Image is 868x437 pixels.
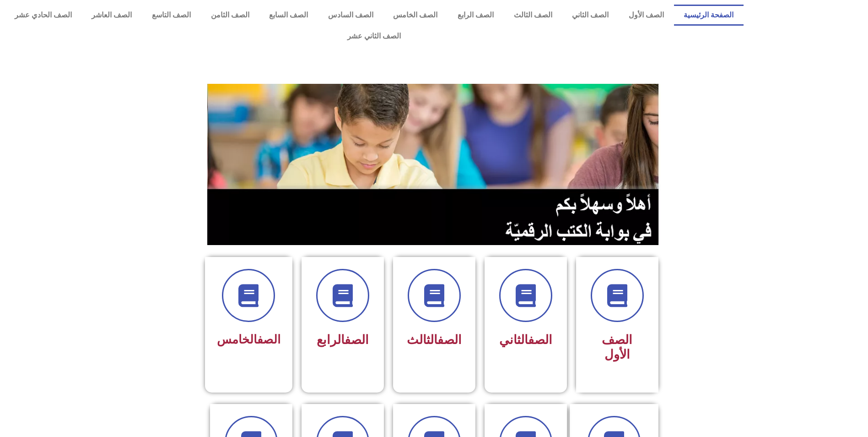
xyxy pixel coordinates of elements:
[201,5,259,26] a: الصف الثامن
[317,333,369,347] span: الرابع
[562,5,619,26] a: الصف الثاني
[499,333,552,347] span: الثاني
[674,5,744,26] a: الصفحة الرئيسية
[407,333,462,347] span: الثالث
[447,5,504,26] a: الصف الرابع
[504,5,562,26] a: الصف الثالث
[437,333,462,347] a: الصف
[619,5,674,26] a: الصف الأول
[142,5,201,26] a: الصف التاسع
[383,5,448,26] a: الصف الخامس
[217,333,280,346] span: الخامس
[82,5,142,26] a: الصف العاشر
[528,333,552,347] a: الصف
[345,333,369,347] a: الصف
[5,26,744,47] a: الصف الثاني عشر
[257,333,280,346] a: الصف
[602,333,632,362] span: الصف الأول
[5,5,82,26] a: الصف الحادي عشر
[259,5,318,26] a: الصف السابع
[318,5,383,26] a: الصف السادس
